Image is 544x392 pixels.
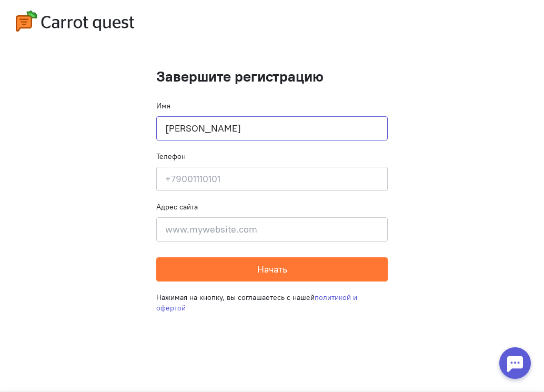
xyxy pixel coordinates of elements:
[156,116,388,140] input: Ваше имя
[257,263,287,275] span: Начать
[156,217,388,242] input: www.mywebsite.com
[11,7,467,34] div: Мы используем cookies для улучшения работы сайта, анализа трафика и персонализации. Используя сай...
[479,11,532,32] button: Я согласен
[89,26,107,34] a: здесь
[156,151,186,162] label: Телефон
[156,100,170,111] label: Имя
[156,282,388,324] div: Нажимая на кнопку, вы соглашаетесь с нашей
[16,11,134,32] img: carrot-quest-logo.svg
[156,202,198,212] label: Адрес сайта
[488,16,523,26] span: Я согласен
[156,68,388,85] h1: Завершите регистрацию
[156,257,388,282] button: Начать
[156,167,388,191] input: +79001110101
[156,293,357,313] a: политикой и офертой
